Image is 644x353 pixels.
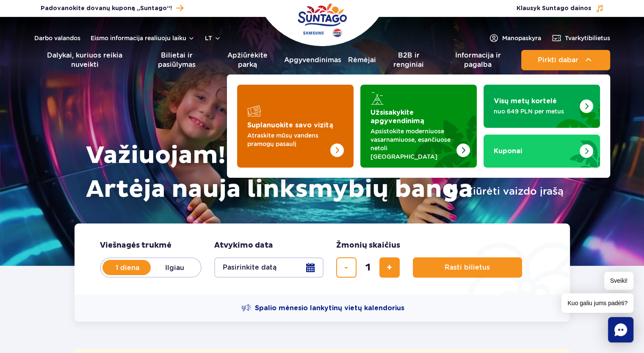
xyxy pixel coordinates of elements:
[142,50,211,70] a: Bilietai ir pasiūlymas
[158,51,196,69] font: Bilietai ir pasiūlymas
[360,85,477,168] a: Užsisakykite apgyvendinimą
[34,35,80,41] font: Darbo valandos
[442,50,514,70] a: Informacija ir pagalba
[205,35,212,41] font: lt
[382,50,434,70] a: B2B ir renginiai
[41,6,172,11] font: Padovanokite dovanų kuponą „Suntago“!
[336,257,357,278] button: pašalinti bilietą
[34,50,135,70] a: Dalykai, kuriuos reikia nuveikti
[247,122,333,129] font: Suplanuokite savo vizitą
[551,33,610,43] a: Tvarkytibilietus
[41,3,183,14] a: Padovanokite dovanų kuponą „Suntago“!
[494,108,564,115] font: nuo 649 PLN per metus
[227,51,268,69] font: Apžiūrėkite parką
[116,264,139,272] font: 1 diena
[589,35,610,41] font: bilietus
[91,35,195,41] button: Eismo informacija realiuoju laiku
[284,50,341,70] a: Apgyvendinimas
[517,4,604,13] button: Klausyk Suntago dainos
[608,317,633,342] div: Pokalbis
[521,50,610,70] button: Pirkti dabar
[34,34,80,42] a: Darbo valandos
[445,185,564,198] button: Žiūrėti vaizdo įrašą
[484,135,600,168] a: Kuponai
[489,33,541,43] a: Manopaskyra
[502,35,518,41] font: Mano
[370,128,451,160] font: Apsistokite moderniuose vasarnamiuose, esančiuose netoli [GEOGRAPHIC_DATA]
[214,257,323,278] button: Pasirinkite datą
[413,257,522,278] button: Rasti bilietus
[466,185,564,197] font: Žiūrėti vaizdo įrašą
[205,34,221,42] button: lt
[379,257,400,278] button: pridėti bilietą
[358,257,378,278] input: bilietų skaičius
[484,85,600,128] a: Visų metų kortelė
[214,240,273,250] font: Atvykimo data
[91,35,186,41] font: Eismo informacija realiuoju laiku
[567,300,627,306] font: Kuo galiu jums padėti?
[348,56,376,64] font: Rėmėjai
[100,240,171,250] font: Viešnagės trukmė
[370,109,424,124] font: Užsisakykite apgyvendinimą
[86,141,226,171] font: Važiuojam!
[455,51,501,69] font: Informacija ir pagalba
[517,6,591,11] font: Klausyk Suntago dainos
[565,35,589,41] font: Tvarkyti
[47,51,122,69] font: Dalykai, kuriuos reikia nuveikti
[348,50,376,70] a: Rėmėjai
[165,264,184,272] font: Ilgiau
[218,50,277,70] a: Apžiūrėkite parką
[75,223,570,295] form: Planuojate savo vizitą į Lenkijos parką
[237,85,354,168] a: Suplanuokite savo vizitą
[494,148,522,154] font: Kuponai
[241,303,404,313] a: Spalio mėnesio lankytinų vietų kalendorius
[518,35,541,41] font: paskyra
[247,132,318,147] font: Atraskite mūsų vandens pramogų pasaulį
[255,305,404,312] font: Spalio mėnesio lankytinų vietų kalendorius
[494,98,557,105] font: Visų metų kortelė
[86,174,473,204] font: Artėja nauja linksmybių banga
[284,56,341,64] font: Apgyvendinimas
[610,277,627,284] font: Sveiki!
[336,240,400,250] font: Žmonių skaičius
[223,263,276,271] font: Pasirinkite datą
[393,51,424,69] font: B2B ir renginiai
